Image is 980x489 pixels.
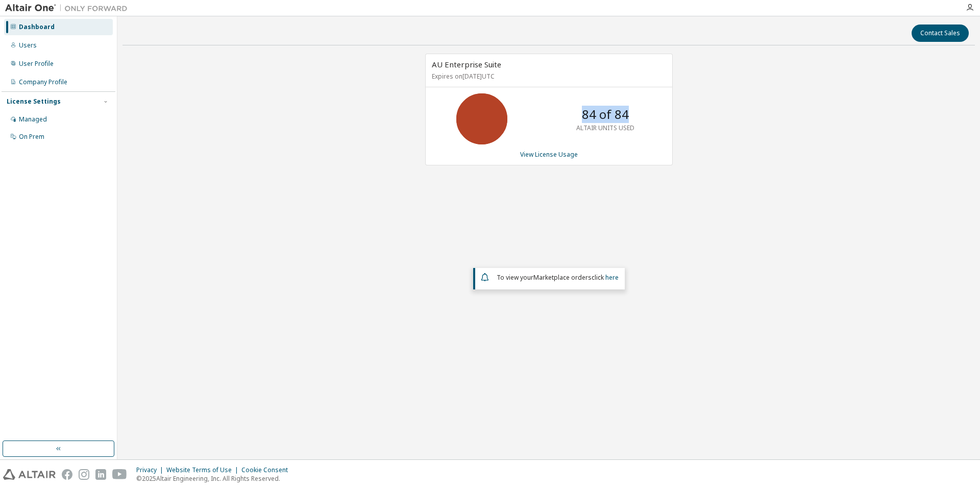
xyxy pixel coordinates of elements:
[912,25,969,42] button: Contact Sales
[432,72,664,81] p: Expires on [DATE] UTC
[497,273,619,282] span: To view your click
[166,466,241,474] div: Website Terms of Use
[241,466,294,474] div: Cookie Consent
[576,124,634,132] p: ALTAIR UNITS USED
[7,97,61,106] div: License Settings
[19,115,47,124] div: Managed
[62,469,72,480] img: facebook.svg
[19,133,44,141] div: On Prem
[95,469,106,480] img: linkedin.svg
[5,3,133,13] img: Altair One
[533,273,592,282] em: Marketplace orders
[136,466,166,474] div: Privacy
[112,469,127,480] img: youtube.svg
[19,41,37,50] div: Users
[136,474,294,483] p: © 2025 Altair Engineering, Inc. All Rights Reserved.
[19,23,55,31] div: Dashboard
[19,78,67,86] div: Company Profile
[432,59,501,69] span: AU Enterprise Suite
[605,273,619,282] a: here
[79,469,89,480] img: instagram.svg
[582,106,629,123] p: 84 of 84
[19,60,54,68] div: User Profile
[520,150,578,159] a: View License Usage
[3,469,56,480] img: altair_logo.svg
